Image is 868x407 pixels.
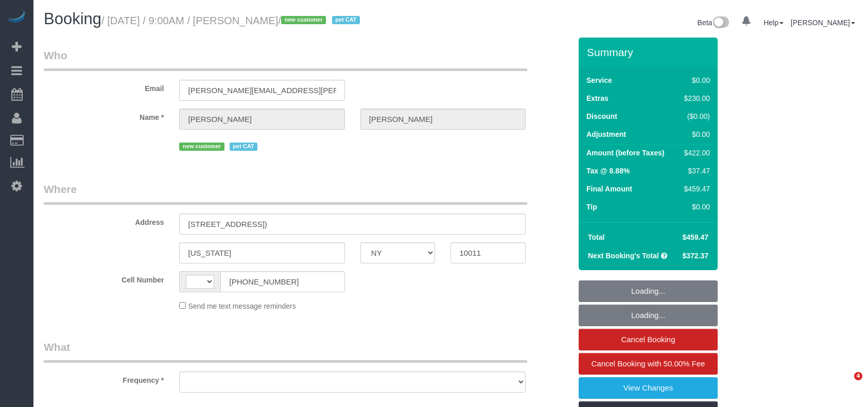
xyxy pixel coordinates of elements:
[179,242,344,263] input: City
[179,143,224,151] span: new customer
[680,75,710,85] div: $0.00
[586,93,609,103] label: Extras
[586,184,632,194] label: Final Amount
[579,377,718,399] a: View Changes
[586,166,630,176] label: Tax @ 8.88%
[188,302,296,310] span: Send me text message reminders
[281,16,326,24] span: new customer
[680,148,710,158] div: $422.00
[586,148,664,158] label: Amount (before Taxes)
[44,340,527,363] legend: What
[450,242,526,263] input: Zip Code
[36,109,171,122] label: Name *
[579,329,718,350] a: Cancel Booking
[791,19,855,27] a: [PERSON_NAME]
[682,252,708,260] span: $372.37
[36,371,171,385] label: Frequency *
[680,129,710,139] div: $0.00
[36,271,171,285] label: Cell Number
[588,252,659,260] strong: Next Booking's Total
[588,233,604,241] strong: Total
[680,111,710,121] div: ($0.00)
[6,10,27,25] img: Automaid Logo
[586,111,617,121] label: Discount
[680,184,710,194] div: $459.47
[586,75,612,85] label: Service
[586,129,626,139] label: Adjustment
[101,15,363,26] small: / [DATE] / 9:00AM / [PERSON_NAME]
[278,15,363,26] span: /
[44,48,527,71] legend: Who
[586,202,597,212] label: Tip
[579,353,718,375] a: Cancel Booking with 50.00% Fee
[44,10,101,28] span: Booking
[833,372,858,397] iframe: Intercom live chat
[36,80,171,94] label: Email
[854,372,862,380] span: 4
[44,182,527,205] legend: Where
[712,16,729,30] img: New interface
[680,202,710,212] div: $0.00
[587,46,713,58] h3: Summary
[332,16,360,24] span: pet CAT
[680,166,710,176] div: $37.47
[682,233,708,241] span: $459.47
[179,80,344,101] input: Email
[36,214,171,227] label: Address
[592,359,705,368] span: Cancel Booking with 50.00% Fee
[680,93,710,103] div: $230.00
[179,109,344,130] input: First Name
[220,271,344,292] input: Cell Number
[230,143,258,151] span: pet CAT
[360,109,526,130] input: Last Name
[698,19,730,27] a: Beta
[763,19,784,27] a: Help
